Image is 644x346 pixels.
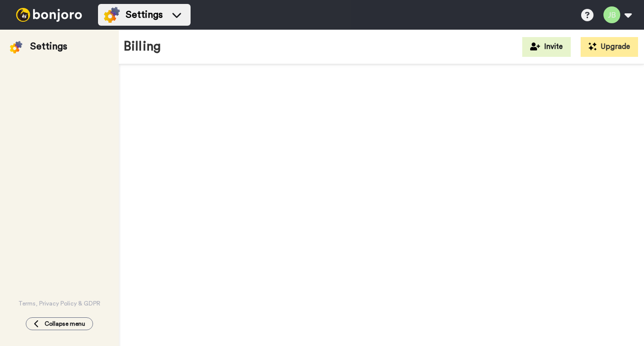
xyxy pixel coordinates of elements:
div: Settings [30,40,67,53]
img: settings-colored.svg [104,7,120,23]
button: Collapse menu [26,317,93,330]
span: Settings [126,8,163,22]
h1: Billing [124,40,161,54]
span: Collapse menu [45,320,85,328]
img: bj-logo-header-white.svg [12,8,86,22]
button: Upgrade [581,37,638,57]
button: Invite [522,37,571,57]
img: settings-colored.svg [10,41,22,53]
